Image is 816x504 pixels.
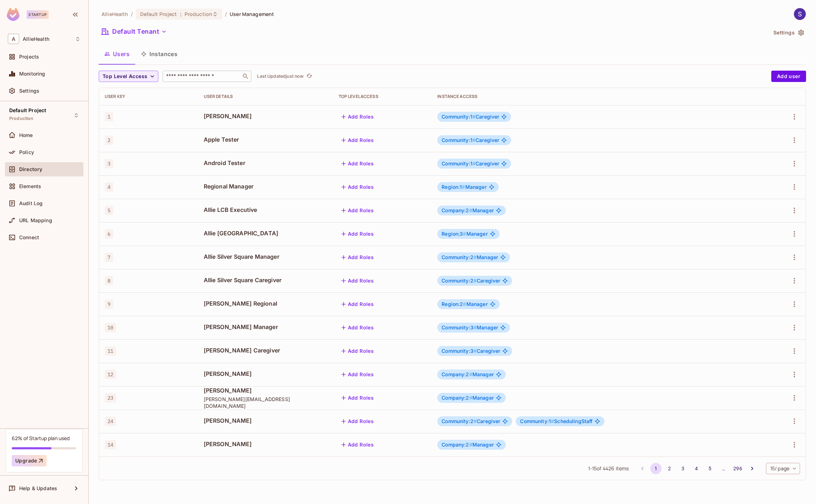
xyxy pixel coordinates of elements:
[473,278,477,284] span: #
[551,418,554,424] span: #
[99,45,135,63] button: Users
[204,396,327,409] span: [PERSON_NAME][EMAIL_ADDRESS][DOMAIN_NAME]
[19,218,52,223] span: URL Mapping
[19,88,39,94] span: Settings
[442,395,472,401] span: Company:2
[105,182,113,192] span: 4
[19,235,39,240] span: Connect
[664,463,675,474] button: Go to page 2
[442,372,494,377] span: Manager
[204,387,327,394] span: [PERSON_NAME]
[771,27,806,38] button: Settings
[442,184,465,190] span: Region:1
[442,114,476,120] span: Community:1
[225,11,227,17] li: /
[105,346,116,356] span: 11
[204,94,327,99] div: User Details
[442,418,500,424] span: Caregiver
[204,346,327,354] span: [PERSON_NAME] Caregiver
[442,160,476,166] span: Community:1
[339,252,377,263] button: Add Roles
[99,26,170,37] button: Default Tenant
[19,149,34,155] span: Policy
[442,137,499,143] span: Caregiver
[473,324,477,330] span: #
[9,108,46,113] span: Default Project
[650,463,662,474] button: page 1
[442,324,477,330] span: Community:3
[442,137,476,143] span: Community:1
[204,206,327,214] span: Allie LCB Executive
[520,418,592,424] span: SchedulingStaff
[339,298,377,310] button: Add Roles
[204,276,327,284] span: Allie Silver Square Caregiver
[442,301,487,307] span: Manager
[105,300,113,309] span: 9
[442,231,466,237] span: Region:3
[442,278,500,284] span: Caregiver
[339,416,377,427] button: Add Roles
[339,205,377,216] button: Add Roles
[303,72,313,81] span: Click to refresh data
[204,417,327,424] span: [PERSON_NAME]
[7,8,20,21] img: SReyMgAAAABJRU5ErkJggg==
[339,181,377,193] button: Add Roles
[204,440,327,448] span: [PERSON_NAME]
[103,72,147,81] span: Top Level Access
[185,11,212,17] span: Production
[442,418,477,424] span: Community:2
[27,10,49,19] div: Startup
[180,11,182,17] span: :
[204,300,327,307] span: [PERSON_NAME] Regional
[766,463,800,474] div: 15 / page
[469,442,472,448] span: #
[442,371,472,377] span: Company:2
[520,418,554,424] span: Community:1
[339,392,377,404] button: Add Roles
[204,182,327,190] span: Regional Manager
[204,112,327,120] span: [PERSON_NAME]
[204,323,327,331] span: [PERSON_NAME] Manager
[8,34,19,44] span: A
[442,278,477,284] span: Community:2
[691,463,702,474] button: Go to page 4
[204,370,327,378] span: [PERSON_NAME]
[473,418,477,424] span: #
[339,322,377,333] button: Add Roles
[442,254,477,260] span: Community:2
[704,463,716,474] button: Go to page 5
[442,348,500,354] span: Caregiver
[19,54,39,60] span: Projects
[472,114,476,120] span: #
[442,442,494,448] span: Manager
[306,73,312,80] span: refresh
[442,348,477,354] span: Community:3
[204,229,327,237] span: Allie [GEOGRAPHIC_DATA]
[105,136,113,145] span: 2
[105,417,116,426] span: 24
[771,71,806,82] button: Add user
[442,114,499,120] span: Caregiver
[794,8,806,20] img: Stephen Morrison
[473,348,477,354] span: #
[105,323,116,332] span: 10
[472,160,476,166] span: #
[469,371,472,377] span: #
[636,463,759,474] nav: pagination navigation
[204,159,327,167] span: Android Tester
[339,369,377,380] button: Add Roles
[442,207,472,213] span: Company:2
[442,231,487,237] span: Manager
[140,11,177,17] span: Default Project
[473,254,477,260] span: #
[442,254,498,260] span: Manager
[19,183,41,189] span: Elements
[99,71,158,82] button: Top Level Access
[339,135,377,146] button: Add Roles
[339,158,377,169] button: Add Roles
[339,111,377,122] button: Add Roles
[746,463,758,474] button: Go to next page
[105,94,192,99] div: User Key
[135,45,183,63] button: Instances
[677,463,689,474] button: Go to page 3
